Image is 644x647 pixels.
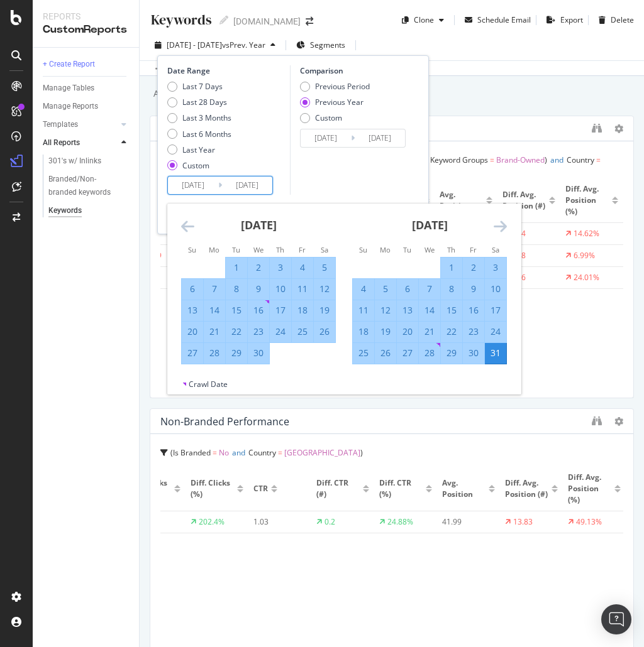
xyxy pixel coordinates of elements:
[167,81,231,92] div: Last 7 Days
[353,304,374,317] div: 11
[397,325,418,338] div: 20
[353,347,374,359] div: 25
[43,23,129,37] div: CustomReports
[541,10,583,30] button: Export
[441,261,462,274] div: 1
[188,245,196,254] small: Su
[204,283,225,295] div: 7
[397,278,419,300] td: Selected. Tuesday, May 6, 2025
[560,14,583,25] div: Export
[463,257,485,278] td: Selected. Friday, May 2, 2025
[292,283,313,295] div: 11
[189,379,228,389] div: Crawl Date
[353,321,375,342] td: Selected. Sunday, May 18, 2025
[355,129,405,147] input: End Date
[485,257,507,278] td: Selected. Saturday, May 3, 2025
[167,160,231,171] div: Custom
[204,347,225,359] div: 28
[300,65,409,76] div: Comparison
[492,245,499,254] small: Sa
[359,245,367,254] small: Su
[48,173,122,199] div: Branded/Non-branded keywords
[574,250,595,261] div: 6.99%
[412,217,448,232] strong: [DATE]
[460,10,531,30] button: Schedule Email
[494,219,507,234] div: Move forward to switch to the next month.
[48,173,130,199] a: Branded/Non-branded keywords
[315,81,370,92] div: Previous Period
[463,325,484,338] div: 23
[253,245,264,254] small: We
[594,10,634,30] button: Delete
[485,342,507,364] td: Selected as end date. Saturday, May 31, 2025
[397,283,418,295] div: 6
[233,15,301,28] div: [DOMAIN_NAME]
[182,304,203,317] div: 13
[182,112,231,123] div: Last 3 Months
[447,245,455,254] small: Th
[222,177,272,194] input: End Date
[248,257,270,278] td: Selected. Wednesday, April 2, 2025
[397,304,418,317] div: 13
[596,155,601,165] span: =
[441,283,462,295] div: 8
[248,325,269,338] div: 23
[48,155,130,168] a: 301's w/ Inlinks
[440,189,483,212] span: Avg. Position
[306,17,313,26] div: arrow-right-arrow-left
[292,304,313,317] div: 18
[441,321,463,342] td: Selected. Thursday, May 22, 2025
[248,447,276,458] span: Country
[167,129,231,139] div: Last 6 Months
[173,447,211,458] span: Is Branded
[182,342,204,364] td: Selected. Sunday, April 27, 2025
[463,283,484,295] div: 9
[226,304,247,317] div: 15
[568,472,611,506] span: Diff. Avg. Position (%)
[485,261,506,274] div: 3
[477,14,531,25] div: Schedule Email
[485,278,507,300] td: Selected. Saturday, May 10, 2025
[592,416,602,426] div: binoculars
[379,477,423,500] span: Diff. CTR (%)
[270,283,291,295] div: 10
[48,204,82,217] div: Keywords
[442,477,486,500] span: Avg. Position
[270,304,291,317] div: 17
[292,278,314,300] td: Selected. Friday, April 11, 2025
[270,257,292,278] td: Selected. Thursday, April 3, 2025
[513,516,533,528] div: 13.83
[419,278,441,300] td: Selected. Wednesday, May 7, 2025
[314,325,335,338] div: 26
[43,82,130,95] a: Manage Tables
[232,245,240,254] small: Tu
[375,278,397,300] td: Selected. Monday, May 5, 2025
[226,283,247,295] div: 8
[248,321,270,342] td: Selected. Wednesday, April 23, 2025
[565,183,609,217] span: Diff. Avg. Position (%)
[375,347,396,359] div: 26
[232,447,245,458] span: and
[270,321,292,342] td: Selected. Thursday, April 24, 2025
[191,477,234,500] span: Diff. Clicks (%)
[314,278,336,300] td: Selected. Saturday, April 12, 2025
[611,14,634,25] div: Delete
[248,300,270,321] td: Selected. Wednesday, April 16, 2025
[292,325,313,338] div: 25
[182,278,204,300] td: Selected. Sunday, April 6, 2025
[168,177,218,194] input: Start Date
[314,304,335,317] div: 19
[167,97,231,107] div: Last 28 Days
[419,300,441,321] td: Selected. Wednesday, May 14, 2025
[182,283,203,295] div: 6
[550,155,563,165] span: and
[219,16,228,24] i: Edit report name
[353,300,375,321] td: Selected. Sunday, May 11, 2025
[182,81,223,92] div: Last 7 Days
[419,321,441,342] td: Selected. Wednesday, May 21, 2025
[463,342,485,364] td: Selected. Friday, May 30, 2025
[276,245,284,254] small: Th
[226,261,247,274] div: 1
[43,100,98,113] div: Manage Reports
[167,204,521,379] div: Calendar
